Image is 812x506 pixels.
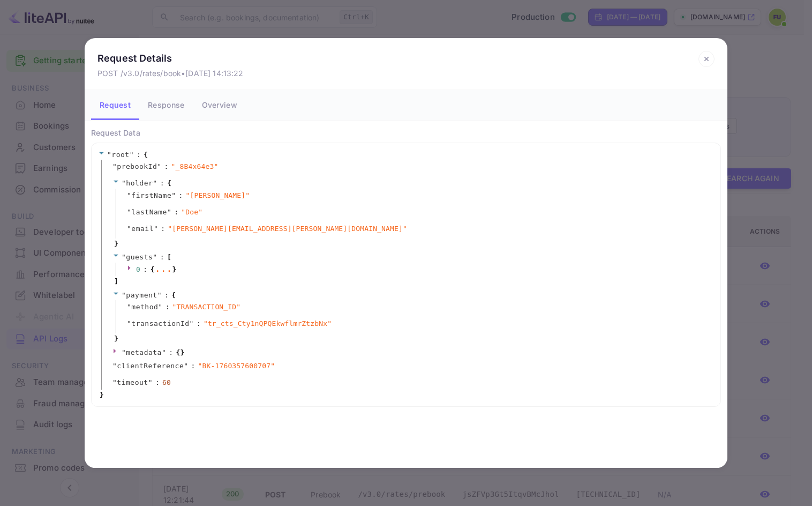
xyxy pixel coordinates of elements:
[137,150,141,160] span: :
[197,318,201,329] span: :
[91,90,139,120] button: Request
[117,377,148,388] span: timeout
[112,378,117,386] span: "
[126,179,153,187] span: holder
[126,291,157,299] span: payment
[162,377,171,388] div: 60
[190,319,194,328] span: "
[127,303,131,311] span: "
[174,207,178,218] span: :
[168,224,407,234] span: " [PERSON_NAME][EMAIL_ADDRESS][PERSON_NAME][DOMAIN_NAME] "
[172,302,241,312] span: " TRANSACTION_ID "
[97,68,244,79] p: POST /v3.0/rates/book • [DATE] 14:13:22
[158,303,162,311] span: "
[157,291,162,299] span: "
[144,150,148,160] span: {
[91,127,721,138] p: Request Data
[117,361,184,371] span: clientReference
[164,290,169,301] span: :
[160,252,164,263] span: :
[126,253,153,261] span: guests
[176,347,181,358] span: {
[111,151,129,159] span: root
[155,377,160,388] span: :
[127,225,131,233] span: "
[172,264,177,275] span: }
[112,276,118,287] span: ]
[148,378,153,386] span: "
[127,208,131,216] span: "
[122,253,126,261] span: "
[166,302,170,312] span: :
[117,161,157,172] span: prebookId
[151,264,155,275] span: {
[191,361,196,371] span: :
[122,348,126,356] span: "
[130,151,134,159] span: "
[167,208,171,216] span: "
[171,290,176,301] span: {
[143,264,147,275] span: :
[126,348,162,356] span: metadata
[112,162,117,170] span: "
[164,161,169,172] span: :
[157,162,161,170] span: "
[131,302,158,312] span: method
[169,347,173,358] span: :
[112,239,118,249] span: }
[153,179,157,187] span: "
[136,265,140,273] span: 0
[131,224,154,234] span: email
[171,191,176,199] span: "
[167,252,171,263] span: [
[181,207,202,218] span: " Doe "
[155,266,172,271] div: ...
[162,348,166,356] span: "
[107,151,111,159] span: "
[160,178,164,189] span: :
[131,207,167,218] span: lastName
[127,191,131,199] span: "
[98,390,104,400] span: }
[171,161,219,172] span: " _8B4x64e3 "
[184,362,188,370] span: "
[112,333,118,344] span: }
[131,318,189,329] span: transactionId
[131,190,171,201] span: firstName
[127,319,131,328] span: "
[181,347,185,358] span: }
[154,225,158,233] span: "
[186,190,250,201] span: " [PERSON_NAME] "
[198,361,275,371] span: " BK-1760357600707 "
[122,179,126,187] span: "
[204,318,332,329] span: " tr_cts_Cty1nQPQEkwflmrZtzbNx "
[153,253,157,261] span: "
[167,178,171,189] span: {
[161,224,165,234] span: :
[139,90,193,120] button: Response
[122,291,126,299] span: "
[193,90,246,120] button: Overview
[179,190,183,201] span: :
[97,51,244,65] p: Request Details
[112,362,117,370] span: "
